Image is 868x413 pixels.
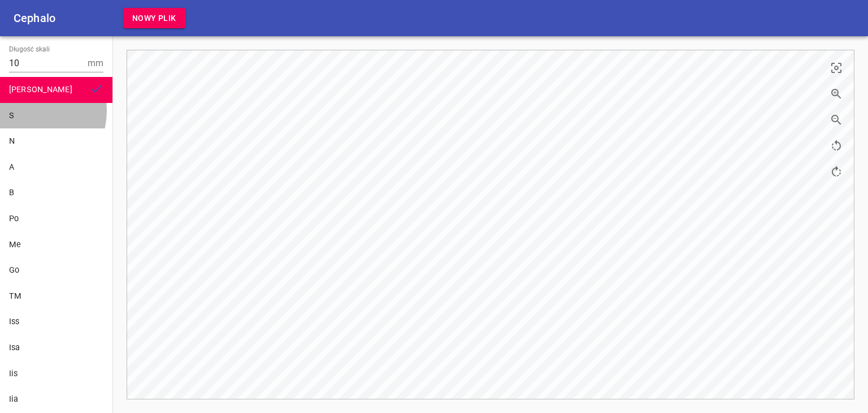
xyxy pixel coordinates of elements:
span: B [9,188,14,197]
span: Go [9,265,19,275]
span: Iss [9,317,19,326]
span: TM [9,291,21,301]
span: Po [9,214,19,223]
p: mm [88,57,103,70]
span: Me [9,240,21,249]
span: Iis [9,369,18,378]
span: Iia [9,394,18,404]
label: Długość skali [9,46,50,53]
span: [PERSON_NAME] [9,85,72,94]
span: Nowy plik [132,11,176,25]
h6: Cephalo [14,9,55,27]
span: S [9,111,14,121]
span: N [9,136,15,146]
span: Isa [9,343,20,352]
span: A [9,162,14,172]
button: Nowy plik [123,8,185,29]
